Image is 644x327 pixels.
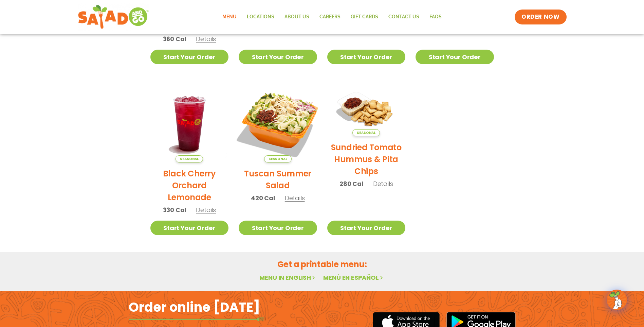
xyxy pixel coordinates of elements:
[424,9,447,25] a: FAQs
[232,77,324,169] img: Product photo for Tuscan Summer Salad
[239,221,317,235] a: Start Your Order
[279,9,314,25] a: About Us
[217,9,447,25] nav: Menu
[515,10,566,24] a: ORDER NOW
[196,206,216,214] span: Details
[239,168,317,191] h2: Tuscan Summer Salad
[327,50,406,64] a: Start Your Order
[314,9,346,25] a: Careers
[259,273,316,282] a: Menu in English
[176,155,203,162] span: Seasonal
[607,290,626,309] img: wpChatIcon
[150,50,229,64] a: Start Your Order
[78,3,149,31] img: new-SAG-logo-768×292
[163,205,186,214] span: 330 Cal
[150,84,229,163] img: Product photo for Black Cherry Orchard Lemonade
[163,34,186,44] span: 360 Cal
[264,155,292,162] span: Seasonal
[150,168,229,203] h2: Black Cherry Orchard Lemonade
[373,179,393,188] span: Details
[129,317,264,321] img: fork
[217,9,242,25] a: Menu
[327,84,406,137] img: Product photo for Sundried Tomato Hummus & Pita Chips
[251,193,275,203] span: 420 Cal
[416,50,494,64] a: Start Your Order
[327,221,406,235] a: Start Your Order
[150,221,229,235] a: Start Your Order
[285,194,305,202] span: Details
[346,9,383,25] a: GIFT CARDS
[339,179,363,188] span: 280 Cal
[145,258,499,270] h2: Get a printable menu:
[129,299,260,315] h2: Order online [DATE]
[521,13,559,21] span: ORDER NOW
[239,50,317,64] a: Start Your Order
[242,9,279,25] a: Locations
[383,9,424,25] a: Contact Us
[196,35,216,43] span: Details
[327,141,406,177] h2: Sundried Tomato Hummus & Pita Chips
[323,273,384,282] a: Menú en español
[352,129,380,136] span: Seasonal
